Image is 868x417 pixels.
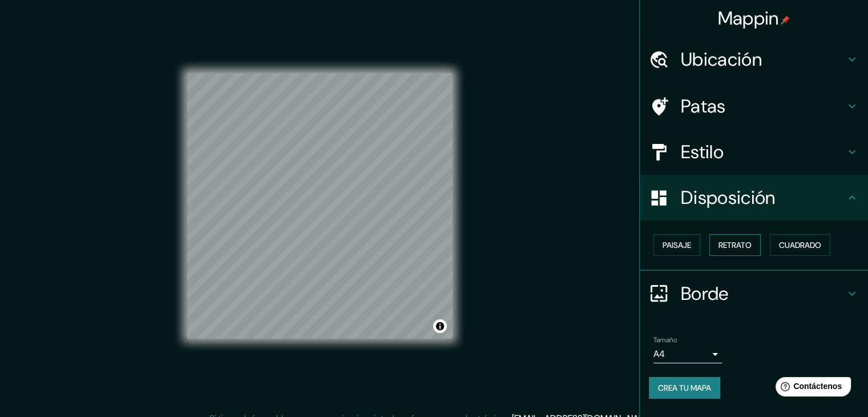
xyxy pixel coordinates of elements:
[187,73,453,339] canvas: Mapa
[681,94,726,118] font: Patas
[709,234,761,256] button: Retrato
[640,129,868,175] div: Estilo
[781,15,790,25] img: pin-icon.png
[681,47,762,71] font: Ubicación
[433,319,447,333] button: Activar o desactivar atribución
[640,37,868,82] div: Ubicación
[640,175,868,220] div: Disposición
[779,240,821,250] font: Cuadrado
[681,140,724,164] font: Estilo
[653,335,677,344] font: Tamaño
[681,282,729,306] font: Borde
[718,6,779,30] font: Mappin
[658,383,711,393] font: Crea tu mapa
[653,348,665,360] font: A4
[653,234,700,256] button: Paisaje
[640,271,868,316] div: Borde
[770,234,830,256] button: Cuadrado
[766,372,855,404] iframe: Lanzador de widgets de ayuda
[681,186,775,210] font: Disposición
[649,377,720,399] button: Crea tu mapa
[640,83,868,129] div: Patas
[663,240,691,250] font: Paisaje
[718,240,752,250] font: Retrato
[653,345,722,363] div: A4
